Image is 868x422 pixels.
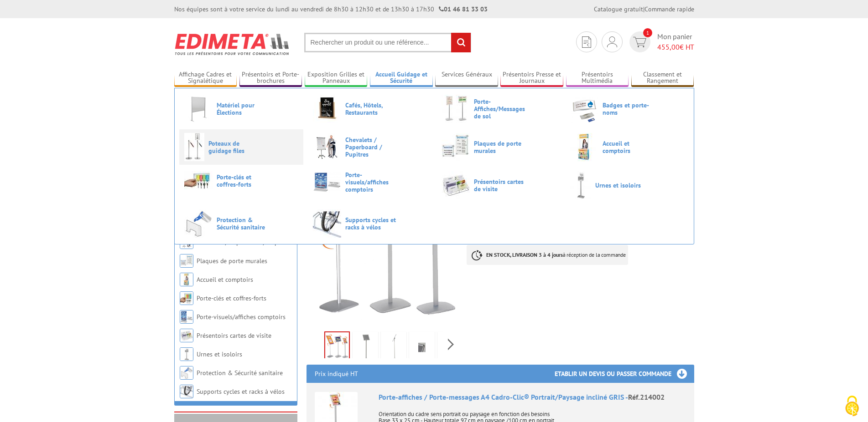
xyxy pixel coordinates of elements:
img: 214002_1.jpg [411,333,433,361]
a: Commande rapide [645,5,694,13]
img: Plaques de porte murales [180,254,193,268]
a: Présentoirs Presse et Journaux [500,71,563,86]
a: Plaques de porte murales [442,133,556,161]
img: Porte-visuels/affiches comptoirs [180,310,193,324]
span: Porte-visuels/affiches comptoirs [345,171,400,193]
span: Badges et porte-noms [603,102,657,116]
a: Affichage Cadres et Signalétique [174,71,237,86]
img: Protection & Sécurité sanitaire [184,209,213,238]
img: Urnes et isoloirs [180,347,193,361]
h3: Etablir un devis ou passer commande [555,365,694,383]
span: Supports cycles et racks à vélos [345,216,400,231]
img: Porte-clés et coffres-forts [184,171,213,190]
a: Accueil Guidage et Sécurité [370,71,433,86]
img: Cookies (fenêtre modale) [841,395,863,417]
img: Plaques de porte murales [442,133,470,161]
span: Réf.214002 [628,392,665,402]
a: Matériel pour Élections [184,95,298,123]
strong: 01 46 81 33 03 [439,5,488,13]
img: Urnes et isoloirs [570,171,591,199]
a: Supports cycles et racks à vélos [197,387,285,396]
img: Matériel pour Élections [184,95,213,123]
a: Présentoirs et Porte-brochures [239,71,302,86]
img: Protection & Sécurité sanitaire [180,366,193,380]
a: Présentoirs Multimédia [566,71,629,86]
button: Cookies (fenêtre modale) [836,391,868,422]
span: Protection & Sécurité sanitaire [217,216,271,231]
img: Porte-Affiches/Messages de sol [442,95,470,123]
a: Porte-visuels/affiches comptoirs [197,313,286,321]
a: Services Généraux [435,71,498,86]
img: Edimeta [174,27,291,61]
input: Rechercher un produit ou une référence... [304,33,471,52]
img: devis rapide [582,36,591,48]
img: Présentoirs cartes de visite [180,329,193,342]
a: Chevalets / Paperboard / Pupitres [313,133,427,161]
a: Cafés, Hôtels, Restaurants [313,95,427,123]
a: Accueil et comptoirs [197,275,253,284]
img: porte_affiches_214002_214003_sans_affiche.jpg [354,333,376,361]
a: Catalogue gratuit [594,5,643,13]
img: devis rapide [633,37,646,47]
img: Poteaux de guidage files [184,133,204,161]
a: Urnes et isoloirs [197,350,242,358]
a: Exposition Grilles et Panneaux [305,71,368,86]
span: Chevalets / Paperboard / Pupitres [345,136,400,158]
img: porte_affiches_214002_214003_214902.jpg [307,175,460,329]
div: | [594,5,694,14]
a: Plaques de porte murales [197,257,267,265]
a: Poteaux de guidage files [184,133,298,161]
div: Nos équipes sont à votre service du lundi au vendredi de 8h30 à 12h30 et de 13h30 à 17h30 [174,5,488,14]
a: Accueil et comptoirs [570,133,684,161]
span: Urnes et isoloirs [595,182,650,189]
img: Chevalets / Paperboard / Pupitres [313,133,341,161]
a: Présentoirs cartes de visite [442,171,556,199]
a: Urnes et isoloirs [570,171,684,199]
span: Accueil et comptoirs [603,140,657,154]
span: Présentoirs cartes de visite [474,178,529,193]
a: Porte-visuels/affiches comptoirs [313,171,427,193]
img: Supports cycles et racks à vélos [180,385,193,398]
span: Plaques de porte murales [474,140,529,154]
strong: EN STOCK, LIVRAISON 3 à 4 jours [486,251,563,258]
img: Badges et porte-noms [570,95,598,123]
img: Accueil et comptoirs [180,273,193,286]
span: Cafés, Hôtels, Restaurants [345,102,400,116]
span: 455,00 [657,42,680,51]
p: Prix indiqué HT [315,365,358,383]
img: porte_affiches_214002_214003_214902.jpg [325,332,349,361]
span: € HT [657,42,694,52]
div: Porte-affiches / Porte-messages A4 Cadro-Clic® Portrait/Paysage incliné GRIS - [379,392,686,402]
span: 1 [643,28,652,37]
input: rechercher [451,33,471,52]
img: Accueil et comptoirs [570,133,598,161]
img: Porte-clés et coffres-forts [180,291,193,305]
img: 214002_2.jpg [439,333,461,361]
a: Badges et porte-noms [570,95,684,123]
img: Porte-visuels/affiches comptoirs [313,172,341,193]
span: Matériel pour Élections [217,102,271,116]
a: Porte-clés et coffres-forts [197,294,266,302]
img: porte_affiches_214002_214003_profil.jpg [383,333,405,361]
a: Présentoirs cartes de visite [197,331,271,340]
img: Cafés, Hôtels, Restaurants [313,95,341,123]
span: Porte-clés et coffres-forts [217,173,271,188]
img: Supports cycles et racks à vélos [313,209,341,238]
a: Protection & Sécurité sanitaire [197,369,283,377]
span: Poteaux de guidage files [208,140,263,154]
span: Porte-Affiches/Messages de sol [474,98,529,120]
img: devis rapide [607,36,617,47]
img: Présentoirs cartes de visite [442,171,470,199]
a: Porte-Affiches/Messages de sol [442,95,556,123]
p: à réception de la commande [467,245,628,265]
a: Classement et Rangement [631,71,694,86]
span: Next [447,337,455,352]
a: Porte-clés et coffres-forts [184,171,298,190]
a: devis rapide 1 Mon panier 455,00€ HT [627,31,694,52]
a: Protection & Sécurité sanitaire [184,209,298,238]
span: Mon panier [657,31,694,52]
a: Supports cycles et racks à vélos [313,209,427,238]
